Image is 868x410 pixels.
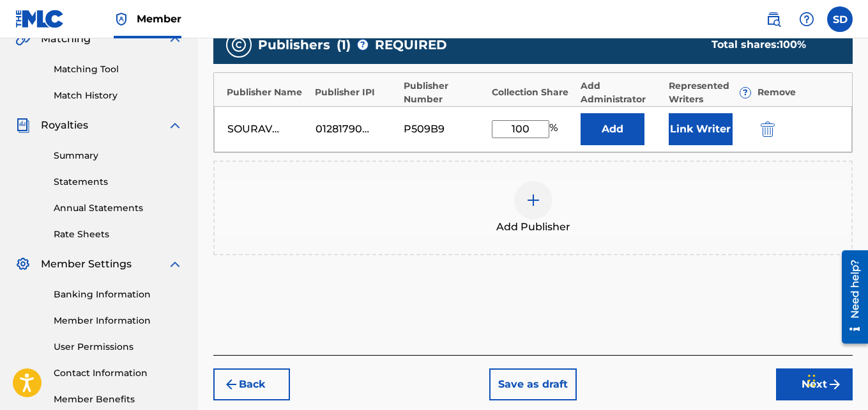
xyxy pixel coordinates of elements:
a: Contact Information [54,367,183,380]
a: Rate Sheets [54,228,183,241]
iframe: Resource Center [832,245,868,348]
span: ( 1 ) [337,35,351,54]
span: Publishers [258,35,330,54]
div: Represented Writers [669,79,750,106]
img: add [526,193,541,208]
a: Public Search [761,6,786,32]
div: Publisher Number [404,79,485,106]
span: 100 % [779,38,806,51]
img: 12a2ab48e56ec057fbd8.svg [761,122,775,137]
button: Save as draft [489,368,577,400]
a: Annual Statements [54,201,183,215]
img: expand [167,31,183,47]
a: Member Information [54,314,183,327]
img: expand [167,118,183,133]
a: Matching Tool [54,63,183,76]
img: Royalties [15,118,31,133]
span: ? [740,88,750,98]
button: Next [776,368,853,400]
div: Help [794,6,819,32]
span: Member Settings [41,256,132,272]
span: Royalties [41,118,88,133]
a: Banking Information [54,288,183,301]
a: User Permissions [54,340,183,354]
img: Top Rightsholder [114,12,129,27]
img: search [766,12,781,27]
span: Add Publisher [496,219,570,235]
span: % [549,120,561,138]
span: Member [137,12,181,26]
button: Add [581,113,644,145]
a: Match History [54,89,183,102]
span: ? [358,40,368,50]
a: Summary [54,149,183,162]
div: Total shares: [712,37,827,52]
div: Remove [758,86,839,99]
img: Matching [15,31,31,47]
div: User Menu [827,6,853,32]
img: 7ee5dd4eb1f8a8e3ef2f.svg [224,377,239,392]
img: expand [167,256,183,272]
span: REQUIRED [375,35,447,54]
div: Publisher Name [227,86,308,99]
span: Matching [41,31,91,47]
img: help [799,12,814,27]
img: Member Settings [15,256,31,272]
div: Drag [808,361,816,400]
img: publishers [231,37,247,52]
div: Add Administrator [581,79,662,106]
iframe: Chat Widget [804,349,868,410]
a: Member Benefits [54,393,183,406]
a: Statements [54,175,183,189]
button: Back [213,368,290,400]
div: Collection Share [492,86,574,99]
img: MLC Logo [15,10,65,28]
button: Link Writer [669,113,733,145]
div: Publisher IPI [315,86,397,99]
